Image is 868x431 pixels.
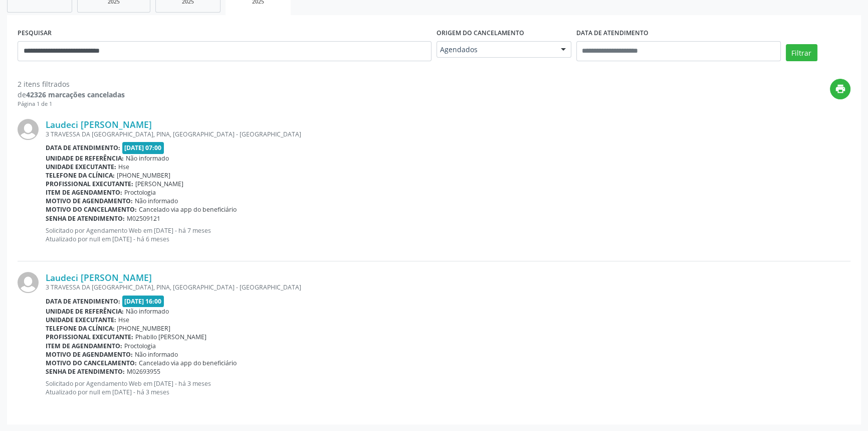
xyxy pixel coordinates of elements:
[18,119,39,140] img: img
[139,205,237,214] span: Cancelado via app do beneficiário
[126,307,169,316] span: Não informado
[124,342,156,350] span: Proctologia
[135,180,183,188] span: [PERSON_NAME]
[117,324,170,333] span: [PHONE_NUMBER]
[786,44,817,61] button: Filtrar
[46,333,133,341] b: Profissional executante:
[46,367,125,376] b: Senha de atendimento:
[46,324,115,333] b: Telefone da clínica:
[26,90,125,99] strong: 42326 marcações canceladas
[135,197,178,205] span: Não informado
[46,188,122,197] b: Item de agendamento:
[46,180,133,188] b: Profissional executante:
[127,214,160,223] span: M02509121
[46,297,120,306] b: Data de atendimento:
[46,350,133,359] b: Motivo de agendamento:
[46,379,850,396] p: Solicitado por Agendamento Web em [DATE] - há 3 meses Atualizado por null em [DATE] - há 3 meses
[46,307,124,316] b: Unidade de referência:
[18,26,52,41] label: PESQUISAR
[46,342,122,350] b: Item de agendamento:
[117,171,170,180] span: [PHONE_NUMBER]
[46,197,133,205] b: Motivo de agendamento:
[46,214,125,223] b: Senha de atendimento:
[830,79,850,99] button: print
[46,283,850,292] div: 3 TRAVESSA DA [GEOGRAPHIC_DATA], PINA, [GEOGRAPHIC_DATA] - [GEOGRAPHIC_DATA]
[122,296,164,307] span: [DATE] 16:00
[46,316,116,324] b: Unidade executante:
[18,89,125,100] div: de
[18,100,125,108] div: Página 1 de 1
[118,316,129,324] span: Hse
[124,188,156,197] span: Proctologia
[835,83,846,94] i: print
[46,154,124,163] b: Unidade de referência:
[46,163,116,171] b: Unidade executante:
[46,143,120,152] b: Data de atendimento:
[46,226,850,243] p: Solicitado por Agendamento Web em [DATE] - há 7 meses Atualizado por null em [DATE] - há 6 meses
[139,359,237,367] span: Cancelado via app do beneficiário
[135,333,206,341] span: Phabllo [PERSON_NAME]
[440,45,551,55] span: Agendados
[118,163,129,171] span: Hse
[135,350,178,359] span: Não informado
[18,79,125,89] div: 2 itens filtrados
[46,205,137,214] b: Motivo do cancelamento:
[127,367,160,376] span: M02693955
[126,154,169,163] span: Não informado
[46,171,115,180] b: Telefone da clínica:
[576,26,648,41] label: DATA DE ATENDIMENTO
[46,359,137,367] b: Motivo do cancelamento:
[46,119,152,130] a: Laudeci [PERSON_NAME]
[122,142,164,154] span: [DATE] 07:00
[46,272,152,283] a: Laudeci [PERSON_NAME]
[46,130,850,138] div: 3 TRAVESSA DA [GEOGRAPHIC_DATA], PINA, [GEOGRAPHIC_DATA] - [GEOGRAPHIC_DATA]
[18,272,39,293] img: img
[437,26,524,41] label: Origem do cancelamento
